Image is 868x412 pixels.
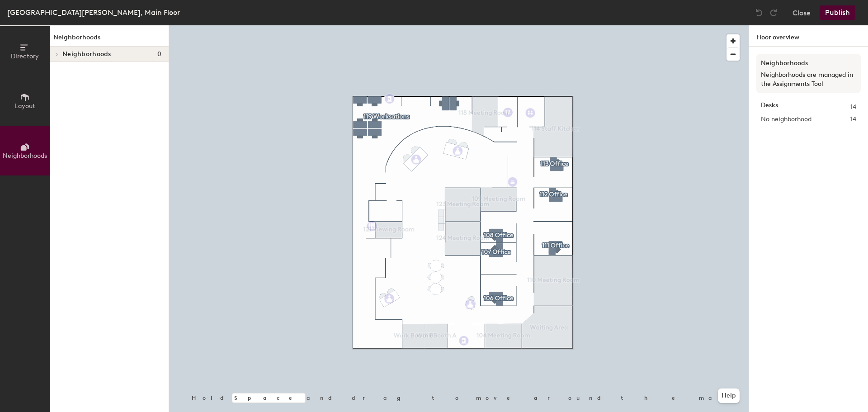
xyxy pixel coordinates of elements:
h1: Floor overview [749,25,868,47]
button: Help [718,388,740,403]
button: Publish [820,5,855,20]
span: 0 [157,51,161,58]
span: Directory [11,52,39,60]
div: [GEOGRAPHIC_DATA][PERSON_NAME], Main Floor [7,7,180,18]
img: Undo [755,8,764,17]
span: 14 [850,114,856,124]
img: Redo [769,8,778,17]
h3: Neighborhoods [761,58,856,68]
span: 14 [850,102,856,112]
button: Close [793,5,811,20]
span: No neighborhood [761,114,811,124]
strong: Desks [761,102,778,112]
span: Layout [15,102,35,110]
h1: Neighborhoods [50,33,169,47]
p: Neighborhoods are managed in the Assignments Tool [761,71,856,89]
span: Neighborhoods [62,51,111,58]
span: Neighborhoods [3,152,47,160]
